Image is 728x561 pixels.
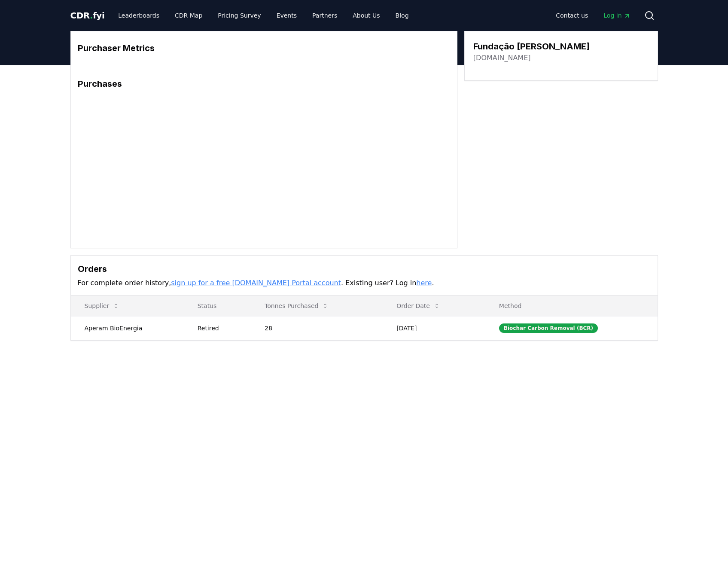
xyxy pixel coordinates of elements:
a: Pricing Survey [211,8,268,23]
td: [DATE] [383,316,485,340]
a: Partners [305,8,344,23]
a: here [416,279,432,287]
nav: Main [111,8,415,23]
h3: Orders [78,262,651,275]
nav: Main [549,8,637,23]
a: About Us [346,8,387,23]
a: Blog [389,8,416,23]
span: . [90,10,93,21]
a: CDR.fyi [70,9,105,21]
a: sign up for a free [DOMAIN_NAME] Portal account [171,279,341,287]
div: Biochar Carbon Removal (BCR) [499,323,598,333]
a: Leaderboards [111,8,166,23]
div: Retired [198,324,244,332]
button: Order Date [390,297,447,314]
h3: Purchaser Metrics [78,42,450,55]
h3: Fundação [PERSON_NAME] [473,40,590,53]
a: CDR Map [168,8,209,23]
a: Events [270,8,304,23]
td: Aperam BioEnergia [71,316,184,340]
span: CDR fyi [70,10,105,21]
span: Log in [603,11,630,20]
p: Status [191,302,244,310]
button: Tonnes Purchased [258,297,335,314]
a: [DOMAIN_NAME] [473,53,531,63]
button: Supplier [78,297,127,314]
a: Contact us [549,8,595,23]
a: Log in [597,8,637,23]
h3: Purchases [78,77,450,90]
p: For complete order history, . Existing user? Log in . [78,278,651,288]
p: Method [492,302,651,310]
td: 28 [251,316,383,340]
